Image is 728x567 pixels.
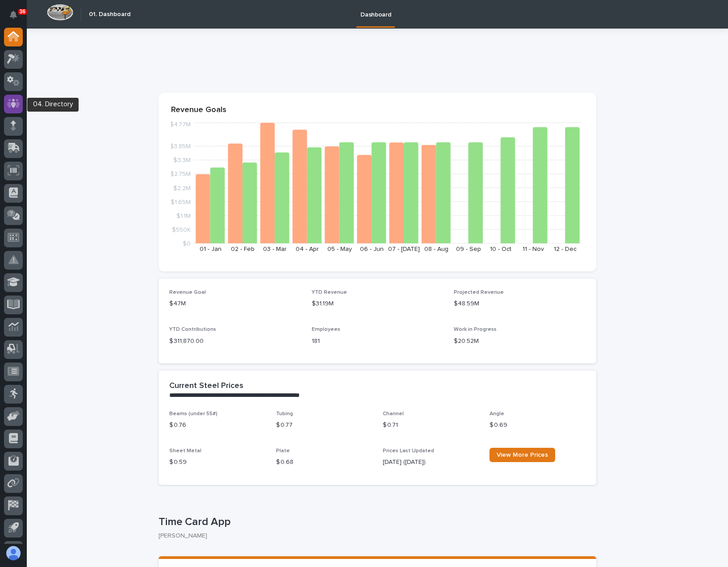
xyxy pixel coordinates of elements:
[383,448,434,454] span: Prices Last Updated
[276,411,293,417] span: Tubing
[172,226,191,233] tspan: $550K
[490,246,511,252] text: 10 - Oct
[169,381,243,391] h2: Current Steel Prices
[169,299,301,309] p: $47M
[11,11,23,25] div: Notifications36
[523,246,544,252] text: 11 - Nov
[424,246,448,252] text: 08 - Aug
[169,421,265,430] p: $ 0.76
[383,421,479,430] p: $ 0.71
[4,5,23,24] button: Notifications
[327,246,352,252] text: 05 - May
[456,246,481,252] text: 09 - Sep
[170,171,191,177] tspan: $2.75M
[276,458,372,467] p: $ 0.68
[276,448,290,454] span: Plate
[312,299,443,309] p: $31.19M
[169,290,206,295] span: Revenue Goal
[200,246,222,252] text: 01 - Jan
[4,544,23,563] button: users-avatar
[171,199,191,205] tspan: $1.65M
[490,411,504,417] span: Angle
[263,246,287,252] text: 03 - Mar
[89,11,130,18] h2: 01. Dashboard
[176,213,191,219] tspan: $1.1M
[276,421,372,430] p: $ 0.77
[169,448,201,454] span: Sheet Metal
[312,290,347,295] span: YTD Revenue
[171,105,584,115] p: Revenue Goals
[169,458,265,467] p: $ 0.59
[388,246,420,252] text: 07 - [DATE]
[170,121,191,128] tspan: $4.77M
[454,327,497,332] span: Work in Progress
[231,246,255,252] text: 02 - Feb
[554,246,577,252] text: 12 - Dec
[169,327,216,332] span: YTD Contributions
[169,411,218,417] span: Beams (under 55#)
[159,532,589,540] p: [PERSON_NAME]
[383,411,404,417] span: Channel
[360,246,384,252] text: 06 - Jun
[454,337,586,346] p: $20.52M
[183,241,191,247] tspan: $0
[497,452,548,458] span: View More Prices
[296,246,319,252] text: 04 - Apr
[173,157,191,163] tspan: $3.3M
[312,337,443,346] p: 181
[20,8,25,15] p: 36
[169,337,301,346] p: $ 311,870.00
[173,185,191,191] tspan: $2.2M
[454,290,504,295] span: Projected Revenue
[490,448,555,462] a: View More Prices
[170,143,191,150] tspan: $3.85M
[490,421,586,430] p: $ 0.69
[159,516,593,529] p: Time Card App
[454,299,586,309] p: $48.59M
[383,458,479,467] p: [DATE] ([DATE])
[47,4,73,21] img: Workspace Logo
[312,327,340,332] span: Employees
